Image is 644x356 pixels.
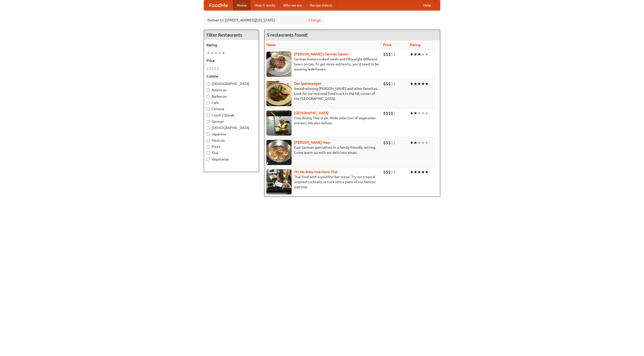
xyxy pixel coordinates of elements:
img: esthers.jpg [266,52,292,77]
p: Fine dining Thai-style. Wide selection of vegetarian entrées. We also deliver. [266,115,379,126]
li: ★ [207,50,210,56]
li: ★ [410,110,414,116]
li: ★ [218,50,222,56]
li: ★ [421,52,425,57]
img: satay.jpg [266,110,292,136]
li: $ [388,140,391,145]
li: $ [388,52,391,57]
label: Thai [207,150,256,155]
a: [GEOGRAPHIC_DATA] [294,111,329,115]
p: Award-winning [PERSON_NAME] and other favorites. Look for our restored food truck in the NE corne... [266,86,379,101]
li: $ [393,52,396,57]
p: Thai food with a youthful bar scene. Try our tropical inspired cocktails, or tuck into a plate of... [266,174,379,189]
label: Mexican [207,138,256,143]
li: ★ [421,140,425,145]
li: $ [393,110,396,116]
li: $ [383,110,386,116]
li: $ [393,81,396,87]
h5: Cuisine [207,74,256,79]
a: Recipe videos [306,0,336,10]
a: Rating [410,43,420,47]
input: American [207,89,210,92]
li: ★ [417,140,421,145]
li: $ [388,169,391,175]
p: German home-cooked meals and fifty-eight different beers on tap. To get more authentic, you'd nee... [266,57,379,72]
li: $ [209,66,212,71]
input: Mexican [207,139,210,142]
input: Chinese [207,107,210,111]
a: FoodMe [204,0,233,10]
input: Japanese [207,133,210,136]
a: Hit Me Baby One More Thai [294,170,338,174]
li: ★ [410,52,414,57]
li: ★ [210,50,214,56]
label: [DEMOGRAPHIC_DATA] [207,125,256,130]
h5: Rating [207,43,256,48]
img: kohlhaus.jpg [266,140,292,165]
li: $ [386,81,388,87]
label: [DEMOGRAPHIC_DATA] [207,81,256,86]
li: $ [393,169,396,175]
li: ★ [222,50,225,56]
li: $ [386,140,388,145]
li: $ [391,81,393,87]
li: $ [391,169,393,175]
a: Price [383,43,391,47]
a: Help [419,0,435,10]
input: Cafe [207,101,210,104]
input: Thai [207,151,210,155]
ng-pluralize: 5 restaurants found! [267,32,308,37]
li: $ [391,110,393,116]
b: Der Speisewagen [294,82,321,86]
li: ★ [414,140,417,145]
li: $ [207,66,209,71]
li: $ [383,52,386,57]
input: Vegetarian [207,158,210,161]
li: ★ [417,52,421,57]
li: ★ [421,110,425,116]
li: ★ [421,81,425,87]
li: ★ [425,110,429,116]
li: $ [386,52,388,57]
label: Czech / Slovak [207,113,256,118]
label: Cafe [207,100,256,105]
h4: Filter Restaurants [204,30,259,40]
input: German [207,120,210,123]
li: $ [386,110,388,116]
a: [PERSON_NAME]'s German Saloon [294,52,348,56]
input: Barbecue [207,95,210,98]
li: $ [383,169,386,175]
li: ★ [425,52,429,57]
li: $ [393,140,396,145]
li: ★ [425,169,429,175]
li: ★ [425,140,429,145]
input: Pizza [207,145,210,148]
label: American [207,88,256,93]
h5: Price [207,58,256,63]
a: How it works [251,0,279,10]
label: German [207,119,256,124]
input: Czech / Slovak [207,114,210,117]
li: ★ [414,52,417,57]
a: [PERSON_NAME] Haus [294,140,330,144]
li: $ [388,110,391,116]
li: ★ [414,81,417,87]
img: babythai.jpg [266,169,292,194]
li: ★ [417,110,421,116]
li: $ [386,169,388,175]
li: $ [214,66,217,71]
label: Pizza [207,144,256,149]
li: $ [217,66,219,71]
input: [DEMOGRAPHIC_DATA] [207,82,210,86]
li: ★ [410,81,414,87]
label: Chinese [207,106,256,111]
a: Name [266,43,276,47]
label: Vegetarian [207,157,256,162]
li: ★ [410,140,414,145]
img: speisewagen.jpg [266,81,292,106]
p: East German specialties, in a family-friendly setting. Come warm up with our delicious soups. [266,145,379,155]
li: $ [391,52,393,57]
li: $ [391,140,393,145]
